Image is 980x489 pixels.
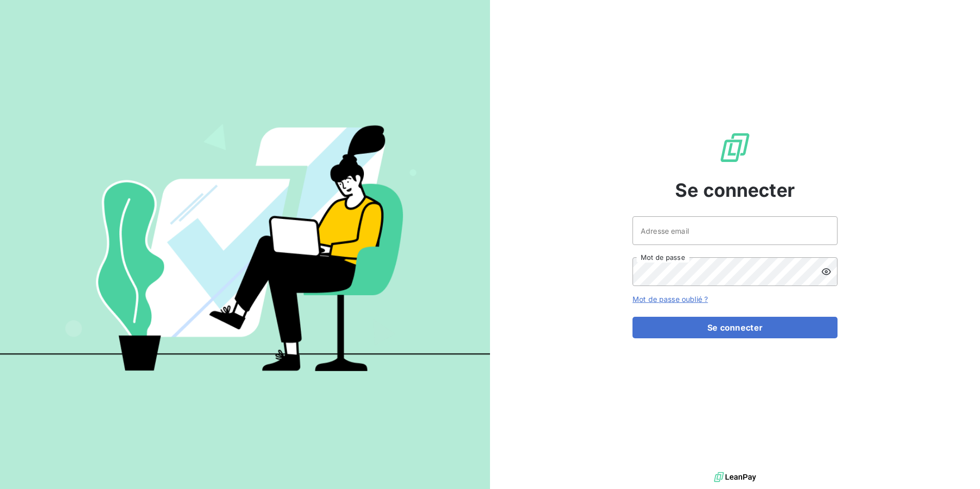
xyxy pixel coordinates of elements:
[632,295,708,303] a: Mot de passe oublié ?
[719,131,751,164] img: Logo LeanPay
[632,216,838,245] input: placeholder
[714,470,756,485] img: logo
[675,176,795,204] span: Se connecter
[632,317,838,338] button: Se connecter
